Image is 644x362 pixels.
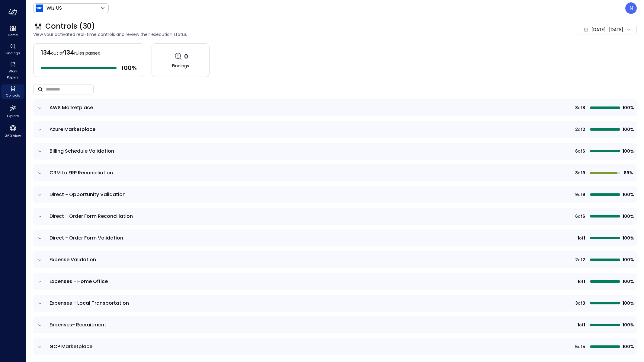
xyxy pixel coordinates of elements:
span: Azure Marketplace [50,126,95,133]
span: of [578,170,582,176]
div: Findings [1,42,24,57]
span: 100% [623,322,633,328]
span: of [578,343,582,350]
span: 100% [623,235,633,241]
span: 2 [582,126,585,133]
span: 100% [623,104,633,111]
span: 9 [582,170,585,176]
span: View your activated real-time controls and review their execution status [33,31,470,38]
span: 1 [584,235,585,241]
span: 100% [623,148,633,154]
span: 8 [575,104,578,111]
span: 1 [584,322,585,328]
span: Explore [7,113,19,119]
div: Explore [1,103,24,119]
span: of [578,191,582,198]
span: 100% [623,126,633,133]
button: expand row [37,235,43,241]
span: Expenses - Local Transportation [50,300,129,306]
span: of [578,104,582,111]
div: Home [1,24,24,39]
span: 2 [575,126,578,133]
span: out of [51,50,64,56]
button: expand row [37,127,43,133]
span: of [579,322,584,328]
span: 100% [623,278,633,285]
span: Direct - Order Form Reconciliation [50,213,133,220]
span: 0 [184,52,188,60]
span: Expenses- Recruitment [50,321,106,328]
button: expand row [37,344,43,350]
span: 100% [623,191,633,198]
span: Controls [6,92,20,98]
div: 360 View [1,123,24,139]
button: expand row [37,214,43,220]
span: 1 [578,322,579,328]
button: expand row [37,300,43,306]
span: GCP Marketplace [50,343,92,350]
button: expand row [37,105,43,111]
span: of [578,126,582,133]
span: of [579,278,584,285]
span: 6 [582,148,585,154]
span: rules passed [74,50,101,56]
span: 360 View [5,133,21,139]
span: 5 [575,343,578,350]
span: 100% [623,343,633,350]
button: expand row [37,192,43,198]
span: 100% [623,256,633,263]
span: Expenses - Home Office [50,278,108,285]
span: 1 [578,235,579,241]
span: Expense Validation [50,256,96,263]
span: of [579,235,584,241]
span: 3 [575,300,578,306]
span: 134 [41,48,51,57]
span: of [578,148,582,154]
span: 100% [623,300,633,306]
span: of [578,256,582,263]
span: Direct - Opportunity Validation [50,191,126,198]
span: Findings [5,50,20,56]
span: 9 [575,191,578,198]
span: 8 [582,104,585,111]
span: of [578,300,582,306]
span: 1 [578,278,579,285]
div: Noy Vadai [625,2,637,14]
button: expand row [37,148,43,154]
button: expand row [37,170,43,176]
span: 134 [64,48,74,57]
span: 6 [575,148,578,154]
span: 3 [582,300,585,306]
span: 100 % [121,64,137,72]
span: of [578,213,582,220]
span: 89% [623,170,633,176]
span: 5 [582,343,585,350]
span: 2 [582,256,585,263]
span: 100% [623,213,633,220]
span: [DATE] [591,26,606,33]
span: Work Papers [4,68,22,80]
img: Icon [36,5,43,12]
div: Controls [1,84,24,99]
span: 6 [575,213,578,220]
span: 1 [584,278,585,285]
span: 8 [575,170,578,176]
span: Controls (30) [45,21,95,31]
button: expand row [37,322,43,328]
span: AWS Marketplace [50,104,93,111]
span: 2 [575,256,578,263]
span: Findings [172,62,189,69]
span: 9 [582,191,585,198]
p: N [630,5,633,12]
div: Work Papers [1,60,24,81]
span: Home [8,32,18,38]
span: 6 [582,213,585,220]
span: Billing Schedule Validation [50,148,114,154]
button: expand row [37,279,43,285]
a: 0Findings [152,43,210,77]
span: CRM to ERP Reconciliation [50,169,113,176]
p: Wiz US [46,5,62,12]
span: Direct - Order Form Validation [50,234,123,241]
button: expand row [37,257,43,263]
